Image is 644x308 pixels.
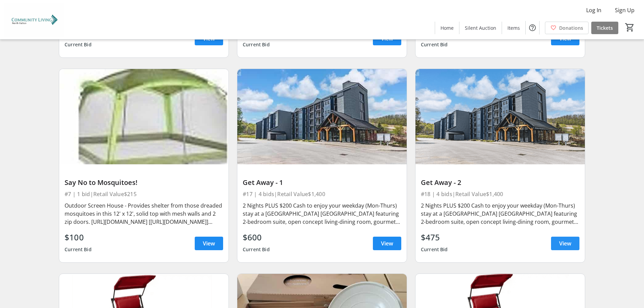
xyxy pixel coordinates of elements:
a: Tickets [591,22,618,34]
div: $600 [243,231,270,243]
div: #17 | 4 bids | Retail Value $1,400 [243,189,401,199]
span: View [381,239,393,247]
div: Current Bid [243,243,270,256]
a: View [551,32,579,45]
a: Items [502,22,525,34]
div: Current Bid [243,39,270,51]
button: Help [526,21,539,34]
a: View [195,237,223,250]
div: #7 | 1 bid | Retail Value $215 [65,189,223,199]
a: View [373,237,401,250]
a: Silent Auction [459,22,502,34]
div: Current Bid [65,39,92,51]
span: Log In [586,6,601,14]
a: Donations [545,22,589,34]
img: Get Away - 2 [415,69,585,164]
div: Outdoor Screen House - Provides shelter from those dreaded mosquitoes in this 12' x 12', solid to... [65,202,223,226]
div: Current Bid [421,243,448,256]
div: $100 [65,231,92,243]
a: View [551,237,579,250]
img: Say No to Mosquitoes! [59,69,229,164]
span: Sign Up [615,6,635,14]
div: 2 Nights PLUS $200 Cash to enjoy your weekday (Mon-Thurs) stay at a [GEOGRAPHIC_DATA] [GEOGRAPHIC... [421,202,579,226]
span: View [559,239,571,247]
div: 2 Nights PLUS $200 Cash to enjoy your weekday (Mon-Thurs) stay at a [GEOGRAPHIC_DATA] [GEOGRAPHIC... [243,202,401,226]
a: View [373,32,401,45]
span: View [203,239,215,247]
button: Cart [624,21,636,33]
span: Items [507,24,520,31]
button: Sign Up [610,5,640,16]
button: Log In [581,5,607,16]
div: Get Away - 1 [243,179,401,187]
div: $475 [421,231,448,243]
div: Say No to Mosquitoes! [65,179,223,187]
div: Current Bid [65,243,92,256]
span: Silent Auction [465,24,496,31]
div: Current Bid [421,39,448,51]
span: Home [440,24,454,31]
a: Home [435,22,459,34]
a: View [195,32,223,45]
div: Get Away - 2 [421,179,579,187]
img: Community Living North Halton's Logo [4,3,64,37]
span: Donations [559,24,583,31]
span: Tickets [597,24,613,31]
img: Get Away - 1 [237,69,407,164]
div: #18 | 4 bids | Retail Value $1,400 [421,189,579,199]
